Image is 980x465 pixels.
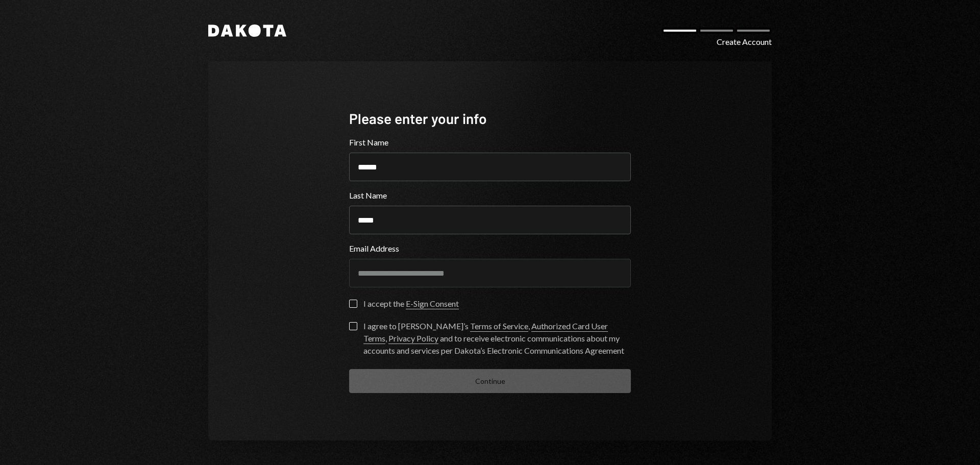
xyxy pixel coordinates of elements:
label: Last Name [349,189,631,202]
a: Privacy Policy [388,333,438,344]
a: Authorized Card User Terms [363,321,608,344]
button: I agree to [PERSON_NAME]’s Terms of Service, Authorized Card User Terms, Privacy Policy and to re... [349,322,357,330]
label: Email Address [349,242,631,255]
div: I accept the [363,298,459,310]
a: E-Sign Consent [406,299,459,309]
div: Create Account [717,36,772,48]
button: I accept the E-Sign Consent [349,300,357,308]
div: I agree to [PERSON_NAME]’s , , and to receive electronic communications about my accounts and ser... [363,320,631,357]
div: Please enter your info [349,109,631,129]
a: Terms of Service [470,321,528,332]
label: First Name [349,136,631,149]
